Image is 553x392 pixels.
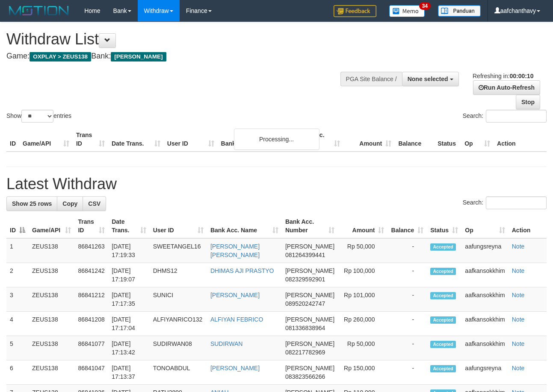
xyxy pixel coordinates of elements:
td: 86841077 [74,336,108,360]
span: Copy [62,200,77,207]
a: Note [512,267,525,274]
span: Copy 089520242747 to clipboard [285,300,325,307]
th: ID: activate to sort column descending [6,214,29,238]
td: Rp 100,000 [338,263,387,287]
td: [DATE] 17:19:33 [108,238,149,263]
td: Rp 260,000 [338,312,387,336]
th: Status [434,127,461,152]
th: Trans ID [73,127,108,152]
th: Date Trans. [108,127,164,152]
span: Accepted [430,365,456,372]
img: MOTION_logo.png [6,4,71,17]
a: Show 25 rows [6,196,57,211]
td: 6 [6,360,29,385]
td: 86841208 [74,312,108,336]
td: aafkansokkhim [461,287,508,312]
td: aafkansokkhim [461,263,508,287]
td: ZEUS138 [29,238,74,263]
th: Amount [343,127,395,152]
th: Balance: activate to sort column ascending [387,214,427,238]
th: Date Trans.: activate to sort column ascending [108,214,149,238]
img: Button%20Memo.svg [389,5,425,17]
th: Action [509,214,547,238]
span: [PERSON_NAME] [111,52,166,61]
input: Search: [486,110,547,123]
a: Run Auto-Refresh [473,80,540,95]
th: Trans ID: activate to sort column ascending [74,214,108,238]
td: aafkansokkhim [461,336,508,360]
th: Bank Acc. Number [292,127,343,152]
th: Bank Acc. Name: activate to sort column ascending [207,214,282,238]
strong: 00:00:10 [509,73,533,79]
td: ZEUS138 [29,336,74,360]
td: - [387,238,427,263]
td: aafungsreyna [461,360,508,385]
td: - [387,312,427,336]
a: Copy [57,196,83,211]
td: 1 [6,238,29,263]
span: [PERSON_NAME] [285,243,334,250]
span: Copy 082217782969 to clipboard [285,349,325,356]
th: Bank Acc. Name [218,127,293,152]
h1: Withdraw List [6,31,360,48]
button: None selected [402,72,459,86]
span: [PERSON_NAME] [285,365,334,372]
span: Accepted [430,268,456,275]
td: [DATE] 17:13:42 [108,336,149,360]
th: Status: activate to sort column ascending [427,214,461,238]
td: Rp 50,000 [338,238,387,263]
td: - [387,263,427,287]
a: Note [512,243,525,250]
th: User ID: activate to sort column ascending [150,214,207,238]
a: [PERSON_NAME] [210,365,260,372]
td: 3 [6,287,29,312]
th: Op: activate to sort column ascending [461,214,508,238]
td: 5 [6,336,29,360]
input: Search: [486,196,547,209]
td: Rp 101,000 [338,287,387,312]
td: [DATE] 17:17:04 [108,312,149,336]
span: Accepted [430,341,456,348]
div: PGA Site Balance / [340,72,402,86]
th: Bank Acc. Number: activate to sort column ascending [282,214,338,238]
td: Rp 50,000 [338,336,387,360]
a: ALFIYAN FEBRICO [210,316,263,323]
a: DHIMAS AJI PRASTYO [210,267,274,274]
td: ALFIYANRICO132 [150,312,207,336]
h4: Game: Bank: [6,52,360,61]
a: Note [512,340,525,347]
span: Copy 083823566266 to clipboard [285,373,325,380]
span: Accepted [430,292,456,299]
td: [DATE] 17:17:35 [108,287,149,312]
td: ZEUS138 [29,287,74,312]
div: Processing... [234,129,319,150]
a: [PERSON_NAME] [PERSON_NAME] [210,243,260,258]
td: - [387,360,427,385]
td: ZEUS138 [29,312,74,336]
td: [DATE] 17:19:07 [108,263,149,287]
td: SUNICI [150,287,207,312]
td: 86841047 [74,360,108,385]
span: Accepted [430,243,456,251]
span: Copy 081336838964 to clipboard [285,325,325,331]
label: Search: [463,196,547,209]
a: SUDIRWAN [210,340,242,347]
td: ZEUS138 [29,360,74,385]
a: [PERSON_NAME] [210,292,260,298]
label: Show entries [6,110,71,123]
th: Op [461,127,494,152]
span: Copy 081264399441 to clipboard [285,252,325,258]
span: None selected [408,76,448,82]
td: [DATE] 17:13:37 [108,360,149,385]
td: aafkansokkhim [461,312,508,336]
h1: Latest Withdraw [6,176,547,193]
th: Game/API: activate to sort column ascending [29,214,74,238]
a: CSV [83,196,106,211]
img: panduan.png [438,5,481,17]
select: Showentries [21,110,53,123]
td: SWEETANGEL16 [150,238,207,263]
td: - [387,336,427,360]
a: Note [512,365,525,372]
span: Accepted [430,316,456,324]
label: Search: [463,110,547,123]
